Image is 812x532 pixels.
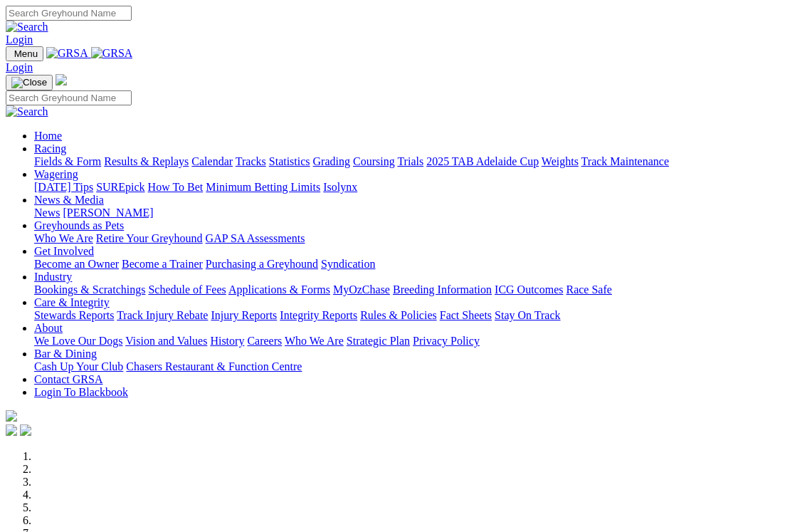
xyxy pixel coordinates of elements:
a: Purchasing a Greyhound [206,258,318,270]
a: Injury Reports [211,309,277,321]
img: twitter.svg [20,424,31,436]
a: Integrity Reports [280,309,357,321]
a: Bar & Dining [34,348,97,360]
img: GRSA [46,47,88,60]
a: Results & Replays [104,155,189,167]
a: News & Media [34,194,104,206]
img: facebook.svg [6,424,17,436]
img: logo-grsa-white.png [6,410,17,422]
a: Grading [313,155,350,167]
span: Menu [14,48,38,59]
div: Racing [34,155,806,168]
a: Applications & Forms [228,283,330,296]
a: Bookings & Scratchings [34,283,145,296]
a: Isolynx [323,181,357,193]
div: About [34,335,806,348]
a: Become an Owner [34,258,119,270]
a: History [210,335,244,347]
div: Industry [34,283,806,296]
a: Get Involved [34,245,94,257]
a: Syndication [321,258,375,270]
a: Become a Trainer [122,258,203,270]
img: Search [6,21,48,33]
a: Care & Integrity [34,296,110,308]
a: Login [6,33,33,46]
img: GRSA [91,47,133,60]
input: Search [6,6,132,21]
input: Search [6,90,132,105]
a: [PERSON_NAME] [63,207,153,219]
a: Fields & Form [34,155,101,167]
a: Coursing [353,155,395,167]
a: Who We Are [285,335,344,347]
a: MyOzChase [333,283,390,296]
a: Schedule of Fees [148,283,226,296]
div: Greyhounds as Pets [34,232,806,245]
a: How To Bet [148,181,204,193]
div: Wagering [34,181,806,194]
a: Strategic Plan [347,335,410,347]
a: Wagering [34,168,78,180]
a: Login To Blackbook [34,386,128,398]
img: logo-grsa-white.png [56,74,67,85]
a: Weights [542,155,579,167]
a: Home [34,130,62,142]
a: Fact Sheets [440,309,492,321]
a: Cash Up Your Club [34,360,123,372]
a: 2025 TAB Adelaide Cup [426,155,539,167]
a: Statistics [269,155,310,167]
a: News [34,207,60,219]
div: Get Involved [34,258,806,271]
a: Tracks [236,155,266,167]
a: Race Safe [566,283,611,296]
a: [DATE] Tips [34,181,93,193]
a: Track Maintenance [581,155,669,167]
a: Careers [247,335,282,347]
a: Rules & Policies [360,309,437,321]
a: Breeding Information [393,283,492,296]
button: Toggle navigation [6,46,43,61]
a: Minimum Betting Limits [206,181,320,193]
a: GAP SA Assessments [206,232,305,244]
a: Login [6,61,33,73]
img: Close [11,77,47,88]
a: Racing [34,142,66,155]
button: Toggle navigation [6,75,53,90]
div: Care & Integrity [34,309,806,322]
div: News & Media [34,207,806,219]
a: Greyhounds as Pets [34,219,124,231]
a: Vision and Values [125,335,207,347]
a: About [34,322,63,334]
a: Contact GRSA [34,373,102,385]
a: Chasers Restaurant & Function Centre [126,360,302,372]
div: Bar & Dining [34,360,806,373]
a: We Love Our Dogs [34,335,122,347]
a: Privacy Policy [413,335,480,347]
a: SUREpick [96,181,144,193]
a: ICG Outcomes [495,283,563,296]
a: Trials [397,155,423,167]
a: Calendar [191,155,233,167]
img: Search [6,105,48,118]
a: Who We Are [34,232,93,244]
a: Stewards Reports [34,309,114,321]
a: Stay On Track [495,309,560,321]
a: Industry [34,271,72,283]
a: Retire Your Greyhound [96,232,203,244]
a: Track Injury Rebate [117,309,208,321]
